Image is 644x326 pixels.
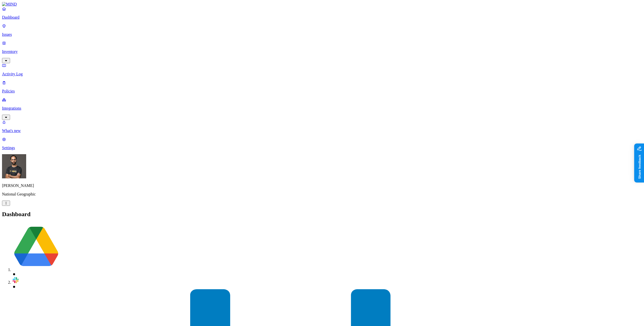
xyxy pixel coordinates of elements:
img: MIND [2,2,17,7]
a: Policies [2,80,642,93]
h2: Dashboard [2,211,642,218]
img: Ohad Abarbanel [2,154,26,178]
a: Integrations [2,97,642,119]
p: Settings [2,146,642,150]
p: Inventory [2,49,642,54]
p: Activity Log [2,72,642,76]
a: Issues [2,24,642,37]
a: Activity Log [2,63,642,76]
a: Dashboard [2,7,642,20]
p: [PERSON_NAME] [2,183,642,188]
img: svg%3e [12,277,19,284]
p: Issues [2,32,642,37]
a: MIND [2,2,642,7]
a: What's new [2,120,642,133]
p: Integrations [2,106,642,111]
p: What's new [2,128,642,133]
a: Inventory [2,41,642,62]
p: Policies [2,89,642,93]
a: Settings [2,137,642,150]
img: svg%3e [12,223,60,271]
p: National Geographic [2,192,642,197]
p: Dashboard [2,15,642,20]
